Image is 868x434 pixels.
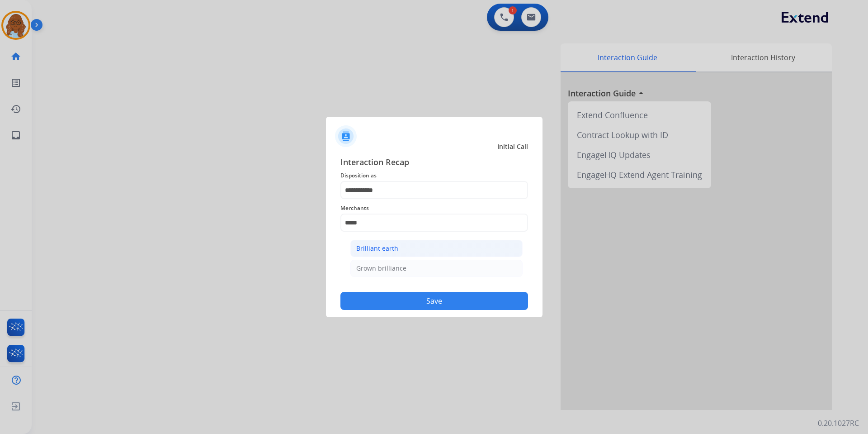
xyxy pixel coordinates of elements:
[340,292,528,310] button: Save
[340,203,528,214] span: Merchants
[340,156,528,170] span: Interaction Recap
[818,418,859,429] p: 0.20.1027RC
[340,170,528,181] span: Disposition as
[356,244,398,253] div: Brilliant earth
[335,125,357,147] img: contactIcon
[497,142,528,151] span: Initial Call
[356,264,406,273] div: Grown brilliance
